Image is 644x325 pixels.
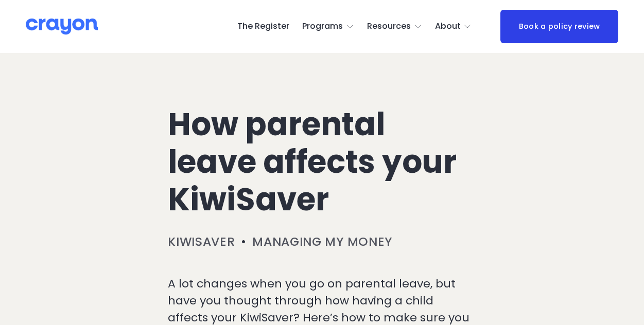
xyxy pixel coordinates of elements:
span: Resources [367,19,411,34]
a: KiwiSaver [168,233,235,250]
a: folder dropdown [302,19,354,35]
span: Programs [302,19,343,34]
a: Book a policy review [500,10,618,44]
a: folder dropdown [367,19,422,35]
span: About [435,19,461,34]
img: Crayon [26,17,98,35]
h1: How parental leave affects your KiwiSaver [168,105,476,219]
a: Managing my money [252,233,392,250]
a: folder dropdown [435,19,472,35]
a: The Register [237,19,289,35]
